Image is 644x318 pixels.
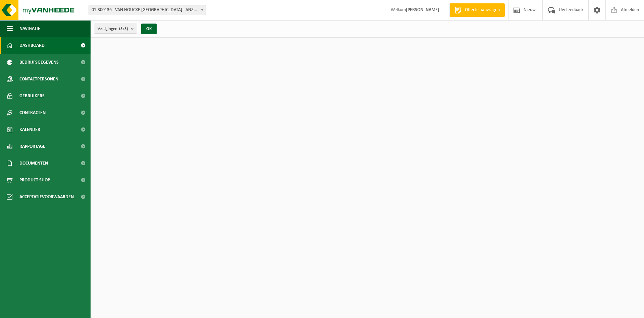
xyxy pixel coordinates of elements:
button: OK [141,24,157,34]
button: Vestigingen(3/3) [94,24,137,34]
strong: [PERSON_NAME] [406,7,439,12]
span: Kalender [19,121,40,138]
span: Bedrijfsgegevens [19,54,59,71]
span: 01-300136 - VAN HOUCKE NV - ANZEGEM [89,5,206,15]
span: Product Shop [19,172,50,188]
span: Rapportage [19,138,45,155]
span: Contactpersonen [19,71,58,87]
span: Offerte aanvragen [463,7,501,13]
span: Documenten [19,155,48,172]
a: Offerte aanvragen [449,3,505,17]
span: 01-300136 - VAN HOUCKE NV - ANZEGEM [89,5,206,15]
span: Vestigingen [98,24,128,34]
span: Contracten [19,104,46,121]
span: Gebruikers [19,87,45,104]
span: Navigatie [19,20,40,37]
span: Acceptatievoorwaarden [19,188,74,205]
count: (3/3) [119,27,128,31]
span: Dashboard [19,37,45,54]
